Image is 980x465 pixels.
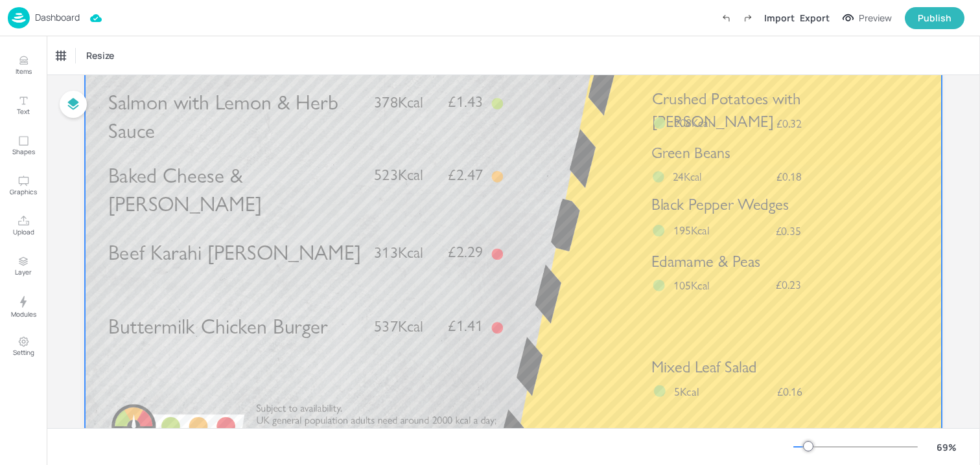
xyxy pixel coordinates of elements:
[715,7,737,29] label: Undo (Ctrl + Z)
[905,7,964,29] button: Publish
[108,163,262,216] span: Baked Cheese & [PERSON_NAME]
[673,278,710,292] span: 105Kcal
[764,11,795,25] div: Import
[777,386,802,398] span: £0.16
[673,170,702,183] span: 24Kcal
[448,167,483,183] span: £2.47
[918,11,951,25] div: Publish
[674,116,710,130] span: 208Kcal
[931,440,962,454] div: 69 %
[776,279,801,291] span: £0.23
[84,49,117,62] span: Resize
[448,318,483,334] span: £1.41
[374,93,423,111] span: 378Kcal
[651,195,789,214] span: Black Pepper Wedges
[35,13,80,22] p: Dashboard
[108,90,338,144] span: Salmon with Lemon & Herb Sauce
[776,172,801,183] span: £0.18
[374,317,423,335] span: 537Kcal
[776,117,802,129] span: £0.32
[448,94,483,109] span: £1.43
[800,11,830,25] div: Export
[737,7,759,29] label: Redo (Ctrl + Y)
[108,240,361,266] span: Beef Karahi [PERSON_NAME]
[374,166,423,185] span: 523Kcal
[673,223,710,238] span: 195Kcal
[448,245,483,260] span: £2.29
[776,225,801,236] span: £0.35
[108,314,328,339] span: Buttermilk Chicken Burger
[8,7,30,28] img: logo-86c26b7e.jpg
[651,252,760,271] span: Edamame & Peas
[835,8,900,28] button: Preview
[651,357,756,377] span: Mixed Leaf Salad
[651,143,730,162] span: Green Beans
[859,11,892,25] div: Preview
[652,89,800,131] span: Crushed Potatoes with [PERSON_NAME]
[674,385,699,399] span: 5Kcal
[374,243,423,262] span: 313Kcal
